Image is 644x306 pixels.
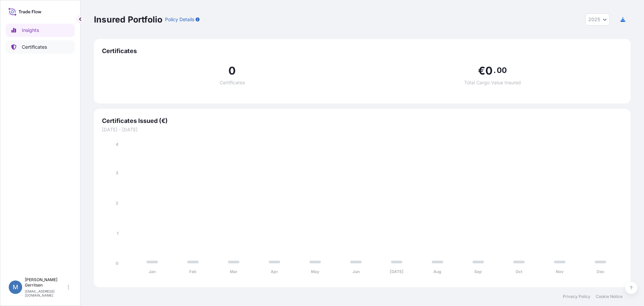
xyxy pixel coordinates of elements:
[149,269,156,274] tspan: Jan
[116,142,118,147] tspan: 4
[102,126,623,133] span: [DATE] - [DATE]
[13,284,18,291] span: M
[271,269,278,274] tspan: Apr
[556,269,564,274] tspan: Nov
[228,65,236,76] span: 0
[25,277,66,288] p: [PERSON_NAME] Gerritsen
[22,27,39,34] p: Insights
[116,170,118,175] tspan: 3
[493,68,496,73] span: .
[497,68,507,73] span: 00
[464,80,521,85] span: Total Cargo Value Insured
[588,16,600,23] span: 2025
[596,294,623,299] a: Cookie Notice
[22,44,47,50] p: Certificates
[102,47,623,55] span: Certificates
[25,289,66,297] p: [EMAIL_ADDRESS][DOMAIN_NAME]
[390,269,404,274] tspan: [DATE]
[585,13,610,26] button: Year Selector
[6,40,75,54] a: Certificates
[102,117,623,125] span: Certificates Issued (€)
[353,269,360,274] tspan: Jun
[116,261,118,266] tspan: 0
[474,269,482,274] tspan: Sep
[563,294,590,299] a: Privacy Policy
[116,201,118,206] tspan: 2
[597,269,604,274] tspan: Dec
[433,269,441,274] tspan: Aug
[6,24,75,37] a: Insights
[189,269,197,274] tspan: Feb
[230,269,237,274] tspan: Mar
[220,80,245,85] span: Certificates
[94,14,162,25] p: Insured Portfolio
[516,269,523,274] tspan: Oct
[485,65,493,76] span: 0
[311,269,320,274] tspan: May
[478,65,485,76] span: €
[165,16,194,23] p: Policy Details
[117,231,118,236] tspan: 1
